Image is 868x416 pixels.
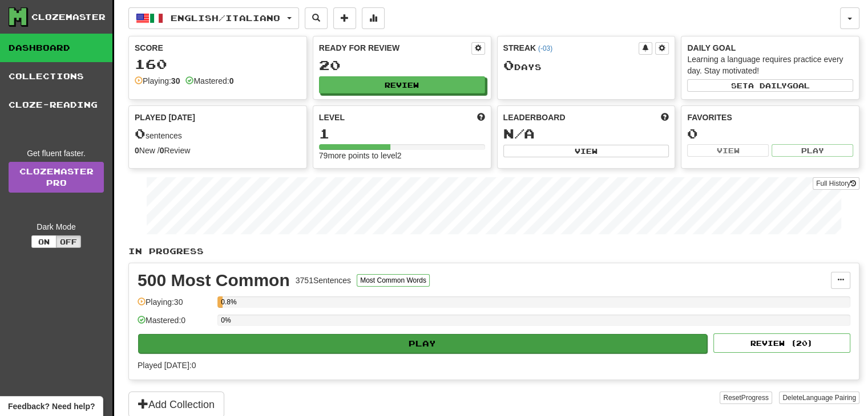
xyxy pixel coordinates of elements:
a: (-03) [538,44,552,52]
strong: 30 [171,76,180,85]
button: Play [138,334,707,353]
div: 3751 Sentences [296,275,351,286]
div: 160 [135,57,301,71]
div: Playing: 30 [138,296,212,315]
strong: 0 [229,76,234,85]
div: 0 [687,127,853,141]
span: a daily [748,81,787,89]
button: Off [56,235,81,248]
button: Review (20) [713,333,850,353]
div: Mastered: 0 [138,315,212,333]
button: On [31,235,56,248]
button: Seta dailygoal [687,79,853,92]
button: English/Italiano [128,7,299,29]
div: Daily Goal [687,42,853,54]
span: Played [DATE] [135,112,195,123]
button: Search sentences [305,7,328,29]
div: Get fluent faster. [9,148,104,159]
div: Dark Mode [9,221,104,233]
button: Most Common Words [357,274,430,287]
span: Progress [741,394,769,402]
span: Level [319,112,345,123]
div: Ready for Review [319,42,471,54]
div: sentences [135,127,301,141]
div: 1 [319,127,485,141]
button: Full History [813,177,859,190]
div: 20 [319,58,485,72]
div: 79 more points to level 2 [319,150,485,161]
a: ClozemasterPro [9,162,104,193]
span: Score more points to level up [477,112,485,123]
span: Language Pairing [802,394,856,402]
span: This week in points, UTC [661,112,669,123]
div: Learning a language requires practice every day. Stay motivated! [687,54,853,76]
button: DeleteLanguage Pairing [779,391,859,404]
button: Add sentence to collection [333,7,356,29]
div: Playing: [135,75,180,87]
button: ResetProgress [720,391,772,404]
div: Clozemaster [31,11,106,23]
div: Day s [503,58,669,73]
div: Favorites [687,112,853,123]
div: Score [135,42,301,54]
span: Played [DATE]: 0 [138,361,196,370]
div: 500 Most Common [138,272,290,289]
button: View [503,145,669,157]
div: 0.8% [221,296,223,308]
button: Review [319,76,485,93]
span: 0 [135,125,146,141]
span: English / Italiano [171,13,280,23]
span: Leaderboard [503,112,566,123]
p: In Progress [128,246,859,257]
strong: 0 [160,146,164,155]
div: New / Review [135,145,301,156]
button: More stats [362,7,385,29]
span: 0 [503,57,514,73]
strong: 0 [135,146,139,155]
span: N/A [503,125,535,141]
button: Play [772,144,853,157]
span: Open feedback widget [8,401,95,412]
div: Mastered: [185,75,233,87]
button: View [687,144,769,157]
div: Streak [503,42,639,54]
